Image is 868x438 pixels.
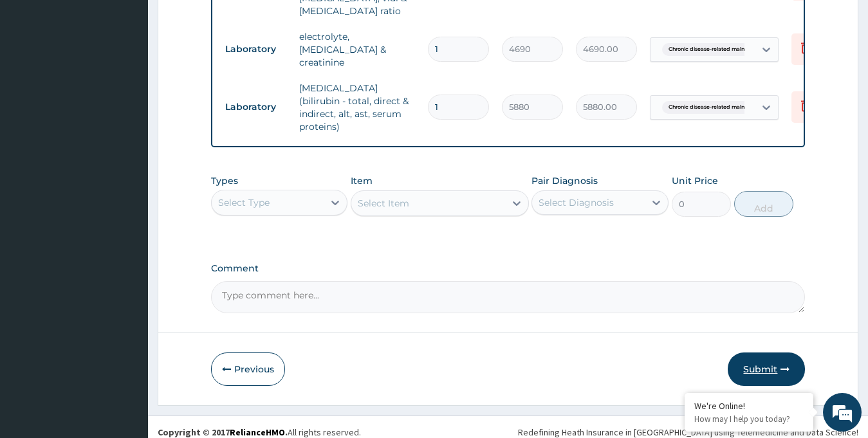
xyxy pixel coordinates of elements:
[662,101,760,114] span: Chronic disease-related malnut...
[218,196,270,209] div: Select Type
[75,135,178,265] span: We're online!
[211,6,242,37] div: Minimize live chat window
[672,174,718,187] label: Unit Price
[531,174,598,187] label: Pair Diagnosis
[158,426,288,438] strong: Copyright © 2017 .
[662,43,760,56] span: Chronic disease-related malnut...
[728,352,805,386] button: Submit
[539,196,614,209] div: Select Diagnosis
[211,263,806,274] label: Comment
[351,174,373,187] label: Item
[211,352,285,386] button: Previous
[219,95,293,119] td: Laboratory
[219,37,293,61] td: Laboratory
[694,400,804,412] div: We're Online!
[230,426,285,438] a: RelianceHMO
[6,297,245,342] textarea: Type your message and hit 'Enter'
[67,72,216,89] div: Chat with us now
[24,64,52,96] img: d_794563401_company_1708531726252_794563401
[293,75,421,140] td: [MEDICAL_DATA] (bilirubin - total, direct & indirect, alt, ast, serum proteins)
[734,191,793,217] button: Add
[293,24,421,75] td: electrolyte, [MEDICAL_DATA] & creatinine
[211,176,238,187] label: Types
[694,414,804,424] p: How may I help you today?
